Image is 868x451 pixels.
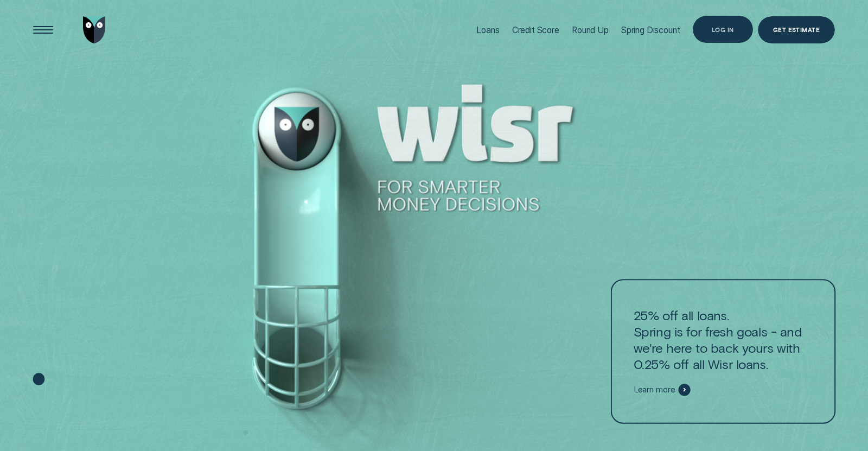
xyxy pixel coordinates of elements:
p: 25% off all loans. Spring is for fresh goals - and we're here to back yours with 0.25% off all Wi... [634,307,813,372]
div: Log in [712,27,734,33]
button: Log in [693,16,753,43]
div: Round Up [572,25,609,35]
div: Spring Discount [621,25,680,35]
a: 25% off all loans.Spring is for fresh goals - and we're here to back yours with 0.25% off all Wis... [611,279,835,423]
div: Credit Score [512,25,559,35]
span: Learn more [634,385,675,395]
a: Get Estimate [758,16,835,43]
div: Loans [476,25,499,35]
button: Open Menu [30,16,57,43]
img: Wisr [83,16,106,43]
